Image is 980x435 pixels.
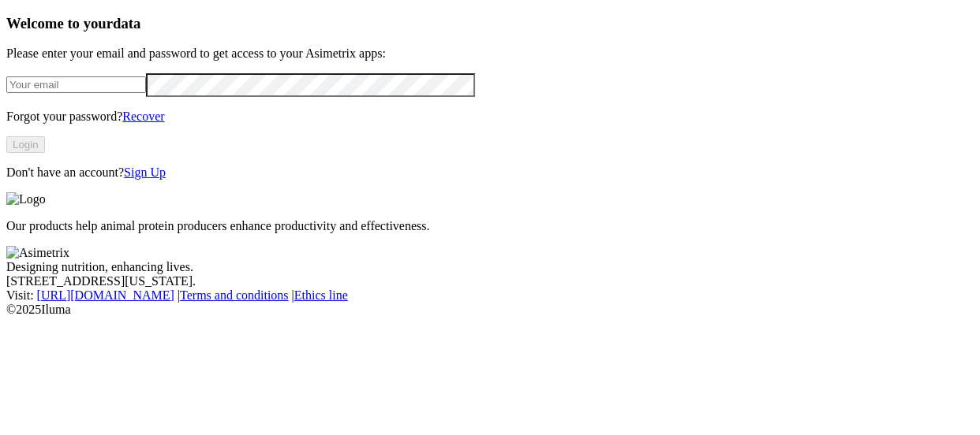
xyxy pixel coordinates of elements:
[6,288,974,303] div: Visit : | |
[124,165,166,179] a: Sign Up
[6,165,974,180] p: Don't have an account?
[37,288,174,302] a: [URL][DOMAIN_NAME]
[6,303,974,317] div: © 2025 Iluma
[6,219,974,233] p: Our products help animal protein producers enhance productivity and effectiveness.
[6,136,45,153] button: Login
[122,110,164,123] a: Recover
[6,246,69,260] img: Asimetrix
[6,15,974,32] h3: Welcome to your
[180,288,289,302] a: Terms and conditions
[6,110,974,124] p: Forgot your password?
[6,192,46,206] img: Logo
[6,76,146,93] input: Your email
[6,274,974,288] div: [STREET_ADDRESS][US_STATE].
[113,15,140,32] span: data
[294,288,348,302] a: Ethics line
[6,46,974,61] p: Please enter your email and password to get access to your Asimetrix apps:
[6,260,974,274] div: Designing nutrition, enhancing lives.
